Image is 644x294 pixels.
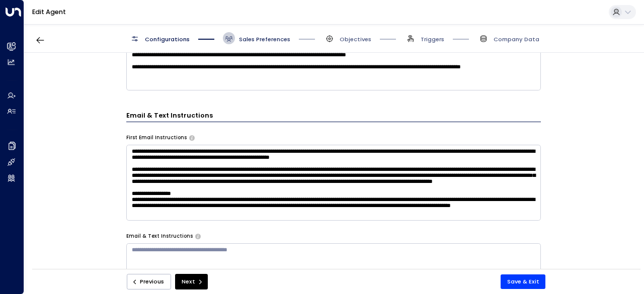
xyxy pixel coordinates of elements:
[145,35,190,43] span: Configurations
[340,35,371,43] span: Objectives
[189,135,195,140] button: Specify instructions for the agent's first email only, such as introductory content, special offe...
[126,134,187,141] label: First Email Instructions
[195,234,201,239] button: Provide any specific instructions you want the agent to follow only when responding to leads via ...
[421,35,444,43] span: Triggers
[494,35,539,43] span: Company Data
[126,233,193,240] label: Email & Text Instructions
[501,274,546,289] button: Save & Exit
[32,8,66,16] a: Edit Agent
[126,111,541,122] h3: Email & Text Instructions
[127,274,171,289] button: Previous
[239,35,290,43] span: Sales Preferences
[175,274,208,289] button: Next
